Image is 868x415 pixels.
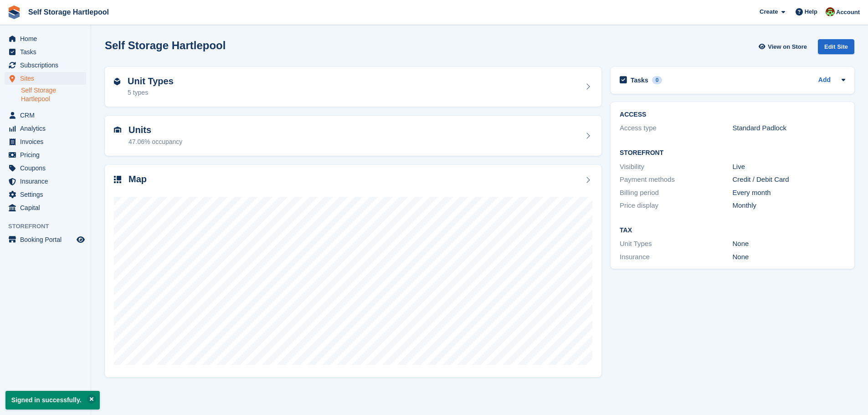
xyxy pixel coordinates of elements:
a: Self Storage Hartlepool [25,5,113,20]
div: 0 [652,76,663,84]
a: menu [5,201,86,214]
span: Home [20,32,75,45]
img: Woods Removals [826,7,835,16]
img: unit-type-icn-2b2737a686de81e16bb02015468b77c625bbabd49415b5ef34ead5e3b44a266d.svg [114,78,120,85]
img: stora-icon-8386f47178a22dfd0bd8f6a31ec36ba5ce8667c1dd55bd0f319d3a0aa187defe.svg [7,5,21,19]
h2: Map [128,174,147,184]
span: Pricing [20,149,75,161]
div: Payment methods [620,174,732,185]
div: Edit Site [818,39,854,54]
a: Edit Site [818,39,854,58]
a: Add [818,75,831,86]
h2: ACCESS [620,111,845,118]
a: menu [5,149,86,161]
span: Booking Portal [20,233,75,246]
a: Self Storage Hartlepool [21,86,86,103]
a: Preview store [75,234,86,245]
div: None [733,239,845,249]
a: menu [5,233,86,246]
h2: Self Storage Hartlepool [105,39,226,51]
a: menu [5,135,86,148]
span: Insurance [20,175,75,188]
div: Credit / Debit Card [733,174,845,185]
img: map-icn-33ee37083ee616e46c38cad1a60f524a97daa1e2b2c8c0bc3eb3415660979fc1.svg [114,176,121,183]
a: menu [5,188,86,201]
span: CRM [20,109,75,122]
a: View on Store [757,39,811,54]
div: Monthly [733,200,845,211]
a: menu [5,122,86,135]
span: Account [836,8,860,17]
span: Coupons [20,162,75,174]
span: Create [760,7,778,16]
div: None [733,252,845,262]
div: Billing period [620,188,732,198]
p: Signed in successfully. [5,391,100,410]
div: Price display [620,200,732,211]
h2: Tax [620,227,845,234]
a: Unit Types 5 types [105,67,601,107]
h2: Unit Types [128,76,174,87]
span: Subscriptions [20,59,75,72]
a: Units 47.06% occupancy [105,116,601,156]
div: Access type [620,123,732,133]
span: Sites [20,72,75,85]
div: Live [733,162,845,172]
a: menu [5,72,86,85]
a: menu [5,175,86,188]
span: Settings [20,188,75,201]
span: Invoices [20,135,75,148]
div: Every month [733,188,845,198]
span: View on Store [768,42,807,51]
h2: Storefront [620,149,845,157]
a: menu [5,109,86,122]
span: Storefront [8,222,91,231]
div: Visibility [620,162,732,172]
a: menu [5,46,86,58]
a: Map [105,165,601,378]
div: Unit Types [620,239,732,249]
a: menu [5,59,86,72]
span: Capital [20,201,75,214]
span: Help [805,7,817,16]
img: unit-icn-7be61d7bf1b0ce9d3e12c5938cc71ed9869f7b940bace4675aadf7bd6d80202e.svg [114,127,121,133]
div: Insurance [620,252,732,262]
span: Tasks [20,46,75,58]
h2: Units [128,125,182,135]
h2: Tasks [631,76,648,84]
span: Analytics [20,122,75,135]
div: 5 types [128,88,174,97]
div: 47.06% occupancy [128,137,182,147]
div: Standard Padlock [733,123,845,133]
a: menu [5,162,86,174]
a: menu [5,32,86,45]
